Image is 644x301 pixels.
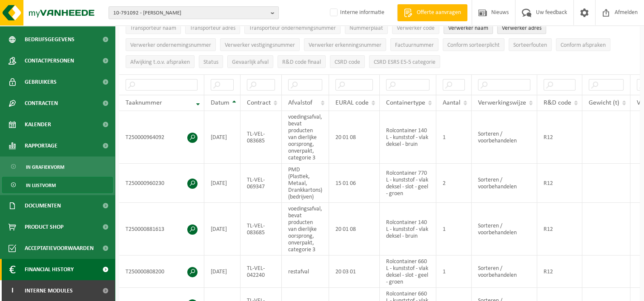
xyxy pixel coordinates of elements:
td: R12 [537,164,582,203]
td: [DATE] [204,203,240,256]
span: Sorteerfouten [513,42,547,48]
span: Gevaarlijk afval [232,59,269,65]
td: R12 [537,256,582,288]
span: Contactpersonen [25,50,74,71]
span: In grafiekvorm [26,159,64,175]
td: TL-VEL-083685 [240,111,282,164]
td: TL-VEL-083685 [240,203,282,256]
span: In lijstvorm [26,177,56,193]
button: Transporteur naamTransporteur naam: Activate to sort [126,21,181,34]
span: Verwerker vestigingsnummer [225,42,295,48]
label: Interne informatie [328,6,384,19]
span: Transporteur naam [130,25,176,31]
button: Verwerker naamVerwerker naam: Activate to sort [444,21,493,34]
button: Conform sorteerplicht : Activate to sort [443,38,504,51]
td: R12 [537,111,582,164]
span: Aantal [443,99,461,106]
td: Sorteren / voorbehandelen [472,164,537,203]
button: 10-791092 - [PERSON_NAME] [109,6,279,19]
td: R12 [537,203,582,256]
a: Offerte aanvragen [397,4,467,21]
button: CSRD codeCSRD code: Activate to sort [330,55,365,68]
td: T250000964092 [119,111,204,164]
td: voedingsafval, bevat producten van dierlijke oorsprong, onverpakt, categorie 3 [282,111,329,164]
td: 20 03 01 [329,256,380,288]
td: T250000960230 [119,164,204,203]
span: CSRD ESRS E5-5 categorie [374,59,435,65]
td: voedingsafval, bevat producten van dierlijke oorsprong, onverpakt, categorie 3 [282,203,329,256]
button: StatusStatus: Activate to sort [199,55,223,68]
td: PMD (Plastiek, Metaal, Drankkartons) (bedrijven) [282,164,329,203]
button: Verwerker adresVerwerker adres: Activate to sort [497,21,546,34]
button: FactuurnummerFactuurnummer: Activate to sort [390,38,438,51]
td: TL-VEL-069347 [240,164,282,203]
a: In grafiekvorm [2,159,113,175]
span: CSRD code [335,59,360,65]
button: Conform afspraken : Activate to sort [556,38,610,51]
button: R&D code finaalR&amp;D code finaal: Activate to sort [278,55,326,68]
span: Transporteur adres [190,25,235,31]
span: Verwerker adres [502,25,541,31]
button: Verwerker vestigingsnummerVerwerker vestigingsnummer: Activate to sort [220,38,300,51]
td: 2 [436,164,472,203]
td: restafval [282,256,329,288]
span: Rapportage [25,135,57,156]
td: 15 01 06 [329,164,380,203]
td: Rolcontainer 140 L - kunststof - vlak deksel - bruin [380,111,436,164]
span: Bedrijfsgegevens [25,29,74,50]
span: Nummerplaat [349,25,383,31]
span: Acceptatievoorwaarden [25,238,94,259]
span: Datum [211,99,229,106]
td: 1 [436,111,472,164]
span: Product Shop [25,216,63,238]
span: Taaknummer [126,99,162,106]
td: 1 [436,256,472,288]
span: Documenten [25,195,61,216]
button: Transporteur ondernemingsnummerTransporteur ondernemingsnummer : Activate to sort [244,21,341,34]
button: Gevaarlijk afval : Activate to sort [227,55,273,68]
span: Conform sorteerplicht [447,42,500,48]
span: Conform afspraken [561,42,606,48]
span: Verwerker code [397,25,435,31]
span: Verwerker naam [448,25,488,31]
button: NummerplaatNummerplaat: Activate to sort [345,21,388,34]
td: Rolcontainer 660 L - kunststof - vlak deksel - slot - geel - groen [380,256,436,288]
span: Offerte aanvragen [415,9,463,17]
button: Verwerker erkenningsnummerVerwerker erkenningsnummer: Activate to sort [304,38,386,51]
button: Verwerker ondernemingsnummerVerwerker ondernemingsnummer: Activate to sort [126,38,216,51]
span: Verwerkingswijze [478,99,526,106]
button: SorteerfoutenSorteerfouten: Activate to sort [509,38,552,51]
span: R&D code [544,99,571,106]
td: Rolcontainer 770 L - kunststof - vlak deksel - slot - geel - groen [380,164,436,203]
span: 10-791092 - [PERSON_NAME] [113,7,267,20]
span: Containertype [386,99,425,106]
button: Afwijking t.o.v. afsprakenAfwijking t.o.v. afspraken: Activate to sort [126,55,195,68]
td: T250000808200 [119,256,204,288]
td: Rolcontainer 140 L - kunststof - vlak deksel - bruin [380,203,436,256]
span: Status [203,59,218,65]
td: [DATE] [204,164,240,203]
span: Afwijking t.o.v. afspraken [130,59,190,65]
span: Contracten [25,93,58,114]
span: Verwerker ondernemingsnummer [130,42,211,48]
span: Kalender [25,114,51,135]
td: T250000881613 [119,203,204,256]
td: 20 01 08 [329,203,380,256]
button: CSRD ESRS E5-5 categorieCSRD ESRS E5-5 categorie: Activate to sort [369,55,440,68]
td: [DATE] [204,256,240,288]
span: Gewicht (t) [589,99,619,106]
span: R&D code finaal [282,59,321,65]
span: EURAL code [335,99,369,106]
span: Contract [247,99,271,106]
td: 1 [436,203,472,256]
span: Factuurnummer [395,42,434,48]
span: Financial History [25,259,74,280]
button: Verwerker codeVerwerker code: Activate to sort [392,21,439,34]
td: 20 01 08 [329,111,380,164]
span: Verwerker erkenningsnummer [309,42,381,48]
td: Sorteren / voorbehandelen [472,111,537,164]
span: Afvalstof [288,99,312,106]
td: Sorteren / voorbehandelen [472,256,537,288]
a: In lijstvorm [2,177,113,193]
span: Gebruikers [25,71,57,93]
